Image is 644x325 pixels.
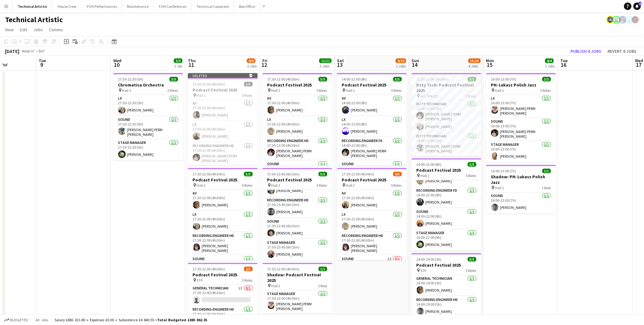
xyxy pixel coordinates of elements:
span: 3/3 [169,77,178,81]
span: 9/10 [396,58,406,63]
span: 5/5 [319,77,327,81]
span: 5 Roles [391,183,402,188]
span: 16 [560,61,568,68]
span: 14:00-22:00 (8h) [417,162,442,167]
span: All jobs [34,318,49,322]
span: Edit [20,27,27,32]
app-card-role: General Technician1/114:00-19:00 (5h)[PERSON_NAME] [412,275,481,296]
span: Hall 2 [271,183,281,188]
span: Wed [113,58,121,63]
span: 4/4 [545,58,554,63]
app-card-role: Recording Engineer HD1/117:30-22:00 (4h30m)[PERSON_NAME] PERM [PERSON_NAME] [188,142,258,165]
span: Wed [635,58,643,63]
div: 14:00-22:00 (8h)5/5Podcast Festival 2025 Hall 15 RolesWing sze [PERSON_NAME]LX1/114:00-22:00 (8h)... [412,158,481,251]
app-card-role: Sound1/116:00-23:00 (7h)[PERSON_NAME] PERM [PERSON_NAME] [486,118,556,141]
app-card-role: Sound1/1 [337,160,407,182]
a: 1 [633,2,641,10]
app-card-role: Sound1/117:30-22:30 (5h)[PERSON_NAME] PERM [PERSON_NAME] [113,116,183,139]
app-job-card: 17:30-22:30 (5h)3/3Chromatica Orchestra Hall 13 RolesLX1/117:30-22:30 (5h)[PERSON_NAME]Sound1/117... [113,73,183,160]
button: Box Office [234,0,260,12]
h3: Podcast Festival 2025 [262,82,332,88]
app-card-role: Recording Engineer HD1/117:30-22:00 (4h30m)[PERSON_NAME] [PERSON_NAME] [337,232,407,255]
app-card-role: LX1/117:30-22:00 (4h30m)[PERSON_NAME] [262,116,332,137]
app-card-role: LX1/117:30-22:30 (5h)[PERSON_NAME] [113,95,183,116]
span: 4/5 [393,172,402,176]
span: Hall 1 [495,88,504,93]
app-job-card: 17:30-23:45 (6h15m)5/5Podcast Festival 2025 Hall 25 Roles[PERSON_NAME]LX1/117:30-23:45 (6h15m)[PE... [262,168,332,260]
span: Sun [412,58,419,63]
h3: Shadow: PH: Lukasz Polish Jazz [486,174,556,185]
app-card-role: Sound2I0/1 [337,255,407,277]
h3: Podcast Festival 2025 [412,262,481,268]
span: 3/3 [542,77,551,81]
app-card-role: Recording Engineer HD1/117:30-22:00 (4h30m)[PERSON_NAME] PERM [PERSON_NAME] [262,137,332,160]
span: 3 Roles [242,278,253,283]
span: 17:30-22:00 (4h30m) [193,82,225,86]
span: Tue [39,58,46,63]
span: 1 Role [542,185,551,190]
a: Comms [46,26,66,34]
div: 17:30-22:00 (4h30m)1/1Shadow: Podcast Festival 2025 Hall 21 RoleStage Manager1/117:30-22:00 (4h30... [262,263,332,313]
app-card-role: Stage Manager1/117:30-22:00 (4h30m)[PERSON_NAME] PERM [PERSON_NAME] [262,290,332,313]
span: 1 [639,2,642,6]
span: 5 Roles [466,173,476,178]
app-user-avatar: Nathan PERM Birdsall [625,16,633,23]
div: 4 Jobs [469,64,481,68]
span: Sat [337,58,344,63]
span: 14 [411,61,419,68]
span: 13 [336,61,344,68]
span: 17:30-22:00 (4h30m) [193,267,225,271]
span: 5 Roles [317,183,327,188]
span: Total Budgeted £885 862.35 [157,318,207,322]
app-card-role: AV1/117:30-22:00 (4h30m)[PERSON_NAME] [188,100,258,121]
h3: Duty Tech: Podcast Festival 2025 [412,82,481,93]
app-card-role: General Technician1I0/117:30-22:00 (4h30m) [188,285,258,306]
h3: Podcast Festival 2025 [188,87,258,93]
app-card-role: LX1/114:00-22:00 (8h)[PERSON_NAME] [337,116,407,137]
span: Week 37 [21,49,36,53]
span: 17:30-22:00 (4h30m) [267,77,300,81]
span: 16:00-23:00 (7h) [491,169,516,173]
h1: Technical Artistic [5,15,63,24]
a: Edit [17,26,30,34]
button: Revert 8 jobs [605,47,639,55]
span: Thu [188,58,196,63]
div: Salary £881 021.80 + Expenses £0.00 + Subsistence £4 840.55 = [55,318,207,322]
app-card-role: LX1/117:30-22:00 (4h30m)[PERSON_NAME] [337,211,407,232]
span: Tue [561,58,568,63]
h3: Podcast Festival 2025 [337,82,407,88]
div: BST [39,49,45,53]
span: 12 [261,61,267,68]
span: 5/5 [319,172,327,176]
app-card-role: AV1/114:00-22:00 (8h)[PERSON_NAME] [337,95,407,116]
app-card-role: Sound1/1 [262,160,332,182]
span: 14:00-19:00 (5h) [417,257,442,262]
span: 17:30-22:00 (4h30m) [342,172,374,176]
span: 3 Roles [466,268,476,273]
span: 3 Roles [168,88,178,93]
span: Budgeted [10,318,28,322]
app-user-avatar: Krisztian PERM Vass [607,16,614,23]
span: 1/1 [542,169,551,173]
span: 17:30-22:00 (4h30m) [193,172,225,176]
span: 3/3 [468,257,476,262]
app-card-role: Sound1/116:00-23:00 (7h)[PERSON_NAME] [486,192,556,214]
div: Deleted [188,73,258,78]
span: Hall 1 [495,185,504,190]
app-job-card: 16:00-23:00 (7h)1/1Shadow: PH: Lukasz Polish Jazz Hall 11 RoleSound1/116:00-23:00 (7h)[PERSON_NAME] [486,165,556,214]
app-card-role: AV1/117:30-22:00 (4h30m)[PERSON_NAME] [188,190,258,211]
span: Hall 1 [421,173,430,178]
span: 9 [38,61,46,68]
div: 17:30-22:00 (4h30m)5/5Podcast Festival 2025 Hall 25 RolesAV1/117:30-22:00 (4h30m)[PERSON_NAME]LX1... [188,168,258,260]
span: 5 Roles [391,88,402,93]
span: 5 Roles [242,183,253,188]
h3: Shadow: Podcast Festival 2025 [262,272,332,283]
span: 5/5 [393,77,402,81]
span: 14:00-22:00 (8h) [342,77,367,81]
app-job-card: Deleted 17:30-22:00 (4h30m)5/5Podcast Festival 2025 Hall 15 RolesAV1/117:30-22:00 (4h30m)[PERSON_... [188,73,258,165]
div: 17:30-22:00 (4h30m)4/5Podcast Festival 2025 Hall 25 RolesAV1/117:30-22:00 (4h30m)[PERSON_NAME]LX1... [337,168,407,260]
app-card-role: Duty Technician2/212:30-20:30 (8h)[PERSON_NAME] PERM [PERSON_NAME][PERSON_NAME] [412,101,481,133]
